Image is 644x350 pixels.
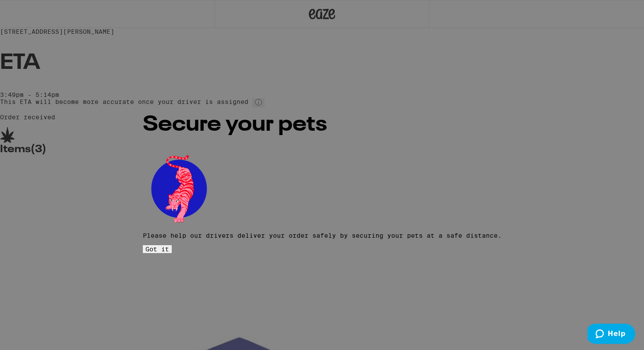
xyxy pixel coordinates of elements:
p: Please help our drivers deliver your order safely by securing your pets at a safe distance. [143,232,502,239]
span: Got it [145,246,169,253]
h2: Secure your pets [143,114,502,136]
button: Got it [143,245,172,253]
img: pets [143,153,215,225]
iframe: Opens a widget where you can find more information [587,324,635,346]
